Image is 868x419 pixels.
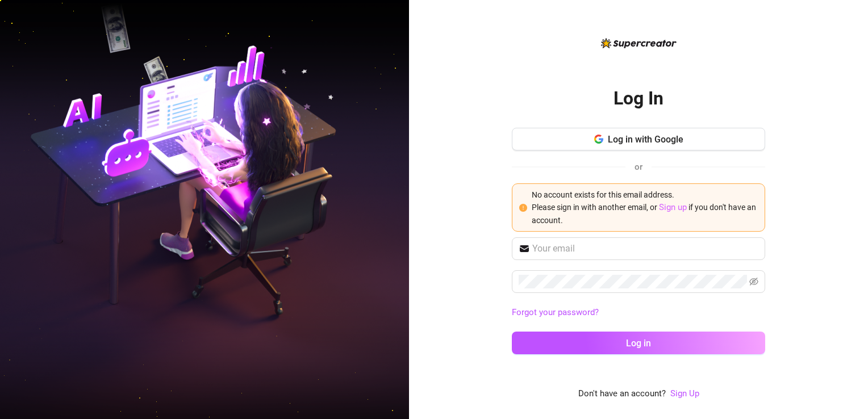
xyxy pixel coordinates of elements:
span: Log in with Google [608,134,683,145]
span: Log in [626,338,651,349]
span: or [635,162,642,172]
h2: Log In [614,87,663,110]
a: Sign up [659,203,687,212]
input: Your email [532,242,758,255]
span: exclamation-circle [519,204,527,212]
a: Forgot your password? [512,307,599,317]
a: Sign Up [670,388,699,399]
span: No account exists for this email address. Please sign in with another email, or if you don't have... [532,190,756,225]
button: Log in with Google [512,128,765,150]
span: eye-invisible [749,277,758,286]
a: Forgot your password? [512,306,765,320]
a: Sign up [659,202,687,212]
a: Sign Up [670,387,699,401]
button: Log in [512,332,765,354]
span: Don't have an account? [578,387,666,401]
